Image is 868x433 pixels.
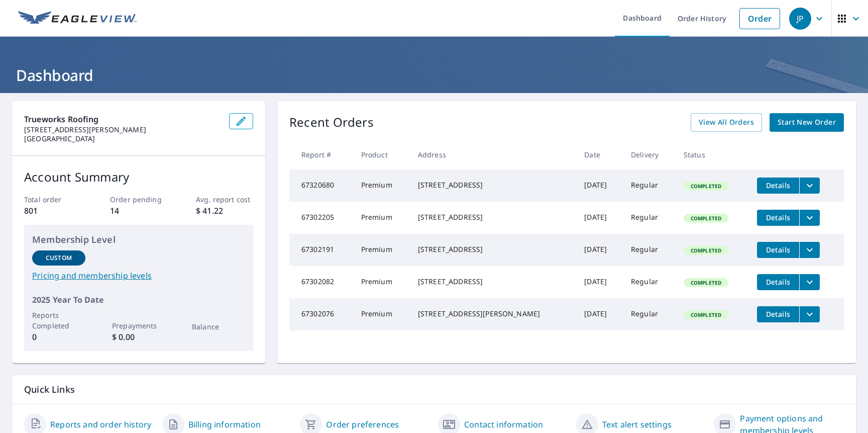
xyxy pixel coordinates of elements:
[289,266,353,298] td: 67302082
[602,418,672,430] a: Text alert settings
[289,298,353,330] td: 67302076
[757,306,799,322] button: detailsBtn-67302076
[326,418,399,430] a: Order preferences
[757,210,799,226] button: detailsBtn-67302205
[699,116,754,129] span: View All Orders
[353,202,410,234] td: Premium
[576,234,623,266] td: [DATE]
[763,309,793,319] span: Details
[789,8,811,30] div: JP
[464,418,543,430] a: Contact information
[110,194,167,205] p: Order pending
[32,310,85,331] p: Reports Completed
[289,140,353,169] th: Report #
[32,233,245,246] p: Membership Level
[353,298,410,330] td: Premium
[24,168,253,186] p: Account Summary
[763,181,793,190] span: Details
[685,279,727,286] span: Completed
[418,212,568,222] div: [STREET_ADDRESS]
[289,234,353,266] td: 67302191
[32,331,85,343] p: 0
[623,234,676,266] td: Regular
[24,134,221,143] p: [GEOGRAPHIC_DATA]
[418,180,568,190] div: [STREET_ADDRESS]
[757,274,799,290] button: detailsBtn-67302082
[188,418,261,430] a: Billing information
[685,247,727,254] span: Completed
[623,298,676,330] td: Regular
[757,242,799,258] button: detailsBtn-67302191
[739,8,780,29] a: Order
[410,140,576,169] th: Address
[799,242,820,258] button: filesDropdownBtn-67302191
[196,205,253,217] p: $ 41.22
[353,140,410,169] th: Product
[763,213,793,222] span: Details
[770,113,844,132] a: Start New Order
[691,113,762,132] a: View All Orders
[685,311,727,318] span: Completed
[763,245,793,254] span: Details
[418,277,568,287] div: [STREET_ADDRESS]
[110,205,167,217] p: 14
[112,331,165,343] p: $ 0.00
[763,277,793,287] span: Details
[799,274,820,290] button: filesDropdownBtn-67302082
[50,418,151,430] a: Reports and order history
[353,266,410,298] td: Premium
[676,140,749,169] th: Status
[576,266,623,298] td: [DATE]
[685,215,727,222] span: Completed
[623,140,676,169] th: Delivery
[24,113,221,125] p: Trueworks Roofing
[799,178,820,194] button: filesDropdownBtn-67320680
[24,194,81,205] p: Total order
[32,294,245,306] p: 2025 Year To Date
[353,169,410,202] td: Premium
[353,234,410,266] td: Premium
[623,202,676,234] td: Regular
[799,306,820,322] button: filesDropdownBtn-67302076
[24,205,81,217] p: 801
[18,11,137,26] img: EV Logo
[196,194,253,205] p: Avg. report cost
[289,202,353,234] td: 67302205
[24,125,221,134] p: [STREET_ADDRESS][PERSON_NAME]
[757,178,799,194] button: detailsBtn-67320680
[46,253,72,263] p: Custom
[112,320,165,331] p: Prepayments
[418,244,568,254] div: [STREET_ADDRESS]
[685,183,727,190] span: Completed
[778,116,836,129] span: Start New Order
[799,210,820,226] button: filesDropdownBtn-67302205
[24,383,844,396] p: Quick Links
[576,140,623,169] th: Date
[289,169,353,202] td: 67320680
[576,169,623,202] td: [DATE]
[623,169,676,202] td: Regular
[576,298,623,330] td: [DATE]
[418,309,568,319] div: [STREET_ADDRESS][PERSON_NAME]
[576,202,623,234] td: [DATE]
[289,113,374,132] p: Recent Orders
[12,65,856,85] h1: Dashboard
[192,321,245,332] p: Balance
[32,270,245,282] a: Pricing and membership levels
[623,266,676,298] td: Regular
